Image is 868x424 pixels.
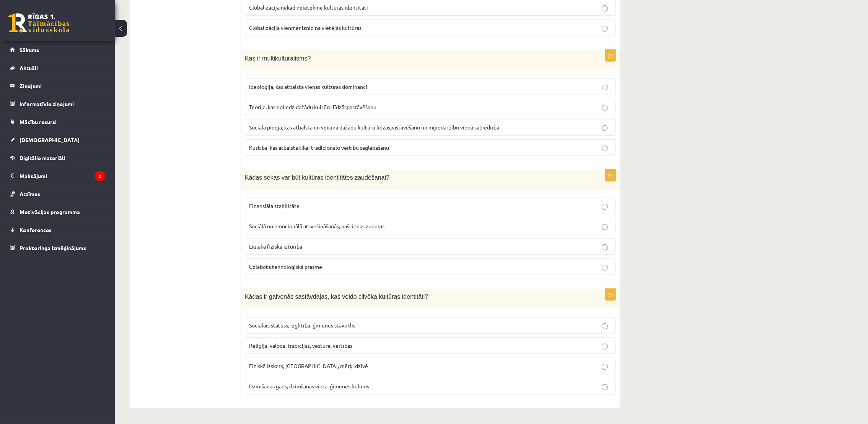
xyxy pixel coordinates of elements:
[249,263,322,270] span: Uzlabota tehnoloģiskā prasme
[249,223,384,229] span: Sociālā un emocionālā atsvešināšanās, pašcieņas zudums
[605,169,616,182] p: 2p
[20,64,38,71] span: Aktuāli
[20,118,57,125] span: Mācību resursi
[10,221,105,239] a: Konferences
[602,244,608,250] input: Lielāka fiziskā izturība
[20,190,40,197] span: Atzīmes
[20,154,65,161] span: Digitālie materiāli
[10,203,105,221] a: Motivācijas programma
[249,103,376,110] span: Teorija, kas noliedz dažādu kultūru līdzāspastāvēšanu
[602,384,608,390] input: Dzimšanas gads, dzimšanas vieta, ģimenes lielums
[602,5,608,11] input: Globalizācija nekad neietekmē kultūras identitāti
[249,144,389,151] span: Kustība, kas atbalsta tikai tradicionālo vērtību saglabāšanu
[249,124,499,131] span: Sociāla pieeja, kas atbalsta un veicina dažādu kultūru līdzāspastāvēšanu un mijiedarbību vienā sa...
[602,265,608,271] input: Uzlabota tehnoloģiskā prasme
[602,85,608,91] input: Ideoloģija, kas atbalsta vienas kultūras dominanci
[20,136,80,143] span: [DEMOGRAPHIC_DATA]
[249,24,362,31] span: Globalizācija vienmēr iznīcina vietējās kultūras
[10,149,105,167] a: Digitālie materiāli
[602,125,608,131] input: Sociāla pieeja, kas atbalsta un veicina dažādu kultūru līdzāspastāvēšanu un mijiedarbību vienā sa...
[249,4,368,11] span: Globalizācija nekad neietekmē kultūras identitāti
[20,244,86,251] span: Proktoringa izmēģinājums
[8,13,70,33] a: Rīgas 1. Tālmācības vidusskola
[20,95,105,113] legend: Informatīvie ziņojumi
[20,226,52,233] span: Konferences
[10,77,105,95] a: Ziņojumi
[602,26,608,32] input: Globalizācija vienmēr iznīcina vietējās kultūras
[605,49,616,62] p: 2p
[602,204,608,210] input: Finansiāla stabilitāte
[10,167,105,185] a: Maksājumi2
[10,185,105,203] a: Atzīmes
[10,131,105,149] a: [DEMOGRAPHIC_DATA]
[10,95,105,113] a: Informatīvie ziņojumi
[95,171,105,181] i: 2
[249,383,369,390] span: Dzimšanas gads, dzimšanas vieta, ģimenes lielums
[602,344,608,350] input: Reliģija, valoda, tradīcijas, vēsture, vērtības
[249,342,352,349] span: Reliģija, valoda, tradīcijas, vēsture, vērtības
[249,243,302,250] span: Lielāka fiziskā izturība
[245,174,389,181] span: Kādas sekas var būt kultūras identitātes zaudēšanai?
[245,293,428,300] span: Kādas ir galvenās sastāvdaļas, kas veido cilvēka kultūras identitāti?
[249,362,368,369] span: Fiziskā izskats, [GEOGRAPHIC_DATA], mērķi dzīvē
[249,83,367,90] span: Ideoloģija, kas atbalsta vienas kultūras dominanci
[602,323,608,329] input: Sociālais statuss, izglītība, ģimenes stāvoklis
[20,167,105,185] legend: Maksājumi
[605,288,616,301] p: 2p
[249,322,355,329] span: Sociālais statuss, izglītība, ģimenes stāvoklis
[602,364,608,370] input: Fiziskā izskats, [GEOGRAPHIC_DATA], mērķi dzīvē
[602,105,608,111] input: Teorija, kas noliedz dažādu kultūru līdzāspastāvēšanu
[10,59,105,77] a: Aktuāli
[10,113,105,131] a: Mācību resursi
[10,239,105,257] a: Proktoringa izmēģinājums
[20,208,80,215] span: Motivācijas programma
[20,77,105,95] legend: Ziņojumi
[245,55,311,62] span: Kas ir multikulturālisms?
[10,41,105,59] a: Sākums
[602,224,608,230] input: Sociālā un emocionālā atsvešināšanās, pašcieņas zudums
[249,202,300,209] span: Finansiāla stabilitāte
[602,146,608,152] input: Kustība, kas atbalsta tikai tradicionālo vērtību saglabāšanu
[20,46,39,53] span: Sākums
